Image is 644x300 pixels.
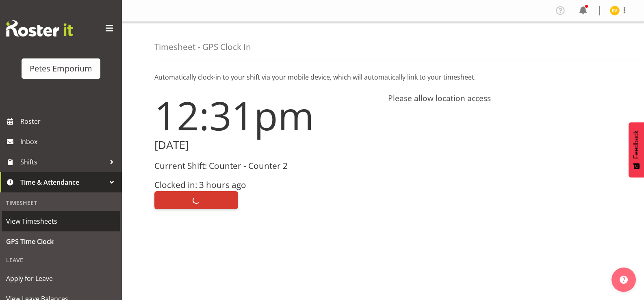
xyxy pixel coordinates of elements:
[154,93,378,137] h1: 12:31pm
[154,161,378,171] h3: Current Shift: Counter - Counter 2
[154,139,378,151] h2: [DATE]
[610,6,620,15] img: eva-vailini10223.jpg
[20,176,106,188] span: Time & Attendance
[6,215,116,227] span: View Timesheets
[620,276,628,284] img: help-xxl-2.png
[2,252,120,268] div: Leave
[2,211,120,231] a: View Timesheets
[633,130,640,159] span: Feedback
[30,63,92,75] div: Petes Emporium
[388,93,612,103] h4: Please allow location access
[154,72,611,82] p: Automatically clock-in to your shift via your mobile device, which will automatically link to you...
[6,272,116,285] span: Apply for Leave
[20,136,118,148] span: Inbox
[629,122,644,177] button: Feedback - Show survey
[2,231,120,252] a: GPS Time Clock
[20,115,118,127] span: Roster
[2,268,120,289] a: Apply for Leave
[154,42,251,52] h4: Timesheet - GPS Clock In
[2,194,120,211] div: Timesheet
[6,235,116,248] span: GPS Time Clock
[20,156,106,168] span: Shifts
[6,20,73,37] img: Rosterit website logo
[154,180,378,190] h3: Clocked in: 3 hours ago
